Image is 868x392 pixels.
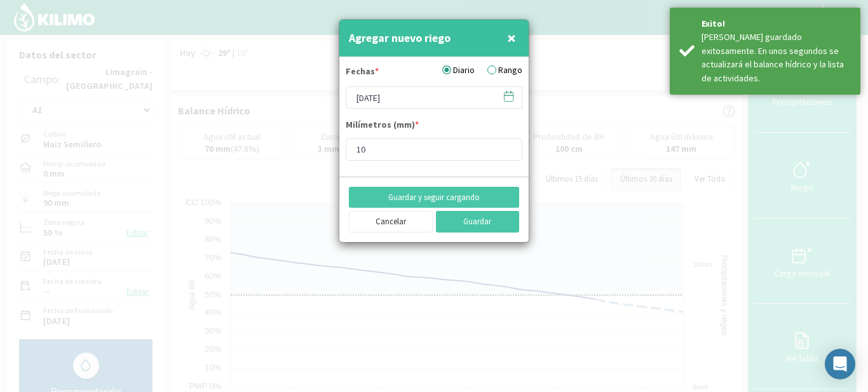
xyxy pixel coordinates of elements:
[507,27,516,48] span: ×
[702,30,851,85] div: Riego guardado exitosamente. En unos segundos se actualizará el balance hídrico y la lista de act...
[346,65,379,81] label: Fechas
[346,118,419,135] label: Milímetros (mm)
[349,29,451,47] h4: Agregar nuevo riego
[349,187,519,208] button: Guardar y seguir cargando
[825,349,855,379] div: Open Intercom Messenger
[487,64,522,77] label: Rango
[436,211,520,233] button: Guardar
[504,25,519,51] button: Close
[349,211,433,233] button: Cancelar
[702,17,851,30] div: Exito!
[442,64,475,77] label: Diario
